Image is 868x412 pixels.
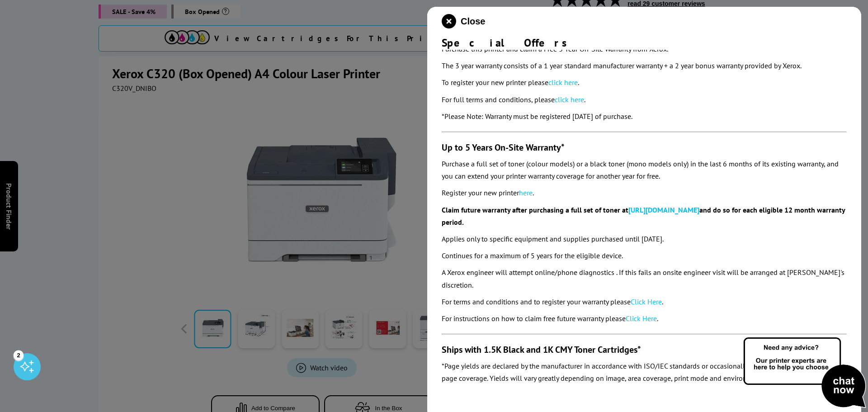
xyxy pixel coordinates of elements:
p: For terms and conditions and to register your warranty please . [442,296,847,308]
img: Open Live Chat window [741,336,868,410]
p: A Xerox engineer will attempt online/phone diagnostics . If this fails an onsite engineer visit w... [442,266,847,291]
p: For instructions on how to claim free future warranty please . [442,313,847,325]
p: For full terms and conditions, please . [442,94,847,106]
h3: Up to 5 Years On-Site Warranty* [442,142,847,153]
h3: Ships with 1.5K Black and 1K CMY Toner Cartridges* [442,344,847,355]
button: close modal [442,14,485,28]
b: and do so for each eligible 12 month warranty period. [442,205,845,227]
p: Continues for a maximum of 5 years for the eligible device. [442,250,847,262]
a: click here [548,78,578,87]
a: here [519,188,533,197]
a: click here [555,95,584,104]
a: Click Here [631,297,662,306]
p: Applies only to specific equipment and supplies purchased until [DATE]. [442,233,847,245]
p: To register your new printer please . [442,76,847,89]
b: Claim future warranty after purchasing a full set of toner at [442,205,628,214]
em: *Page yields are declared by the manufacturer in accordance with ISO/IEC standards or occasionall... [442,361,833,383]
p: Register your new printer . [442,187,847,199]
div: 2 [14,350,24,360]
p: Purchase a full set of toner (colour models) or a black toner (mono models only) in the last 6 mo... [442,158,847,182]
a: [URL][DOMAIN_NAME] [628,205,699,214]
p: *Please Note: Warranty must be registered [DATE] of purchase. [442,110,847,123]
span: Close [461,16,485,27]
div: Special Offers [442,36,847,50]
p: The 3 year warranty consists of a 1 year standard manufacturer warranty + a 2 year bonus warranty... [442,60,847,72]
a: Click Here [626,314,657,323]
